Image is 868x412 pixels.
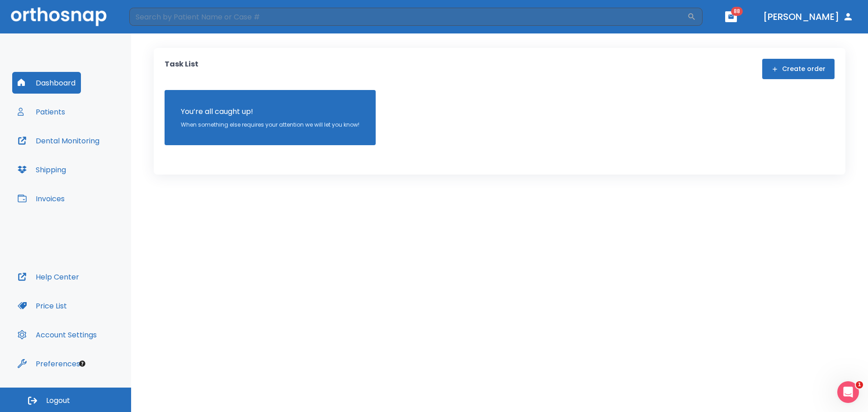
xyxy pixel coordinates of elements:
[12,188,70,209] button: Invoices
[837,381,859,403] iframe: Intercom live chat
[11,7,107,26] img: Orthosnap
[12,295,72,317] button: Price List
[165,59,198,79] p: Task List
[12,159,71,180] button: Shipping
[759,9,857,25] button: [PERSON_NAME]
[129,8,687,26] input: Search by Patient Name or Case #
[181,121,359,129] p: When something else requires your attention we will let you know!
[12,324,102,346] button: Account Settings
[12,101,71,123] button: Patients
[12,266,85,288] button: Help Center
[181,106,359,117] p: You’re all caught up!
[46,396,70,406] span: Logout
[12,353,85,374] button: Preferences
[78,360,86,368] div: Tooltip anchor
[12,72,81,94] button: Dashboard
[731,7,743,16] span: 88
[856,381,863,388] span: 1
[762,59,835,79] button: Create order
[12,130,105,152] button: Dental Monitoring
